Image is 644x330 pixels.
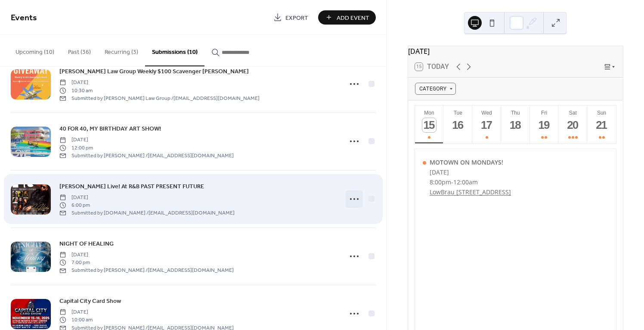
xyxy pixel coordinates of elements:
[59,79,260,87] span: [DATE]
[145,35,204,66] button: Submissions (10)
[430,178,451,186] span: 8:00pm
[59,125,161,134] span: 40 FOR 40, MY BIRTHDAY ART SHOW!
[59,87,260,94] span: 10:30 am
[318,10,376,25] button: Add Event
[59,124,161,134] a: 40 FOR 40, MY BIRTHDAY ART SHOW!
[59,136,234,144] span: [DATE]
[337,13,369,22] span: Add Event
[267,10,315,25] a: Export
[59,316,234,324] span: 10:00 am
[475,110,498,116] div: Wed
[451,178,453,186] span: -
[408,46,623,56] div: [DATE]
[533,110,556,116] div: Fri
[59,267,234,274] span: Submitted by [PERSON_NAME] / [EMAIL_ADDRESS][DOMAIN_NAME]
[501,106,530,143] button: Thu18
[530,106,559,143] button: Fri19
[285,13,308,22] span: Export
[98,35,145,65] button: Recurring (3)
[59,251,234,258] span: [DATE]
[59,259,234,267] span: 7:00 pm
[430,188,511,196] a: LowBrau [STREET_ADDRESS]
[9,35,61,65] button: Upcoming (10)
[422,118,437,132] div: 15
[430,158,511,166] div: MOTOWN ON MONDAYS!
[415,106,444,143] button: Mon15
[558,106,587,143] button: Sat20
[59,193,235,201] span: [DATE]
[61,35,98,65] button: Past (36)
[59,144,234,152] span: 12:00 pm
[508,118,523,132] div: 18
[59,296,121,305] span: Capital City Card Show
[59,182,204,191] span: [PERSON_NAME] Live! At R&B PAST PRESENT FUTURE
[504,110,527,116] div: Thu
[453,178,478,186] span: 12:00am
[566,118,580,132] div: 20
[59,209,235,217] span: Submitted by [DOMAIN_NAME] / [EMAIL_ADDRESS][DOMAIN_NAME]
[594,118,609,132] div: 21
[59,296,121,306] a: Capital City Card Show
[59,67,249,76] span: [PERSON_NAME] Law Group Weekly $100 Scavenger [PERSON_NAME]
[443,106,472,143] button: Tue16
[59,239,114,249] a: NIGHT OF HEALING
[537,118,551,132] div: 19
[587,106,616,143] button: Sun21
[59,308,234,316] span: [DATE]
[430,168,511,176] div: [DATE]
[446,110,470,116] div: Tue
[59,181,204,191] a: [PERSON_NAME] Live! At R&B PAST PRESENT FUTURE
[418,110,441,116] div: Mon
[59,152,234,160] span: Submitted by [PERSON_NAME] / [EMAIL_ADDRESS][DOMAIN_NAME]
[59,239,114,248] span: NIGHT OF HEALING
[59,95,260,103] span: Submitted by [PERSON_NAME] Law Group / [EMAIL_ADDRESS][DOMAIN_NAME]
[561,110,585,116] div: Sat
[59,66,249,76] a: [PERSON_NAME] Law Group Weekly $100 Scavenger [PERSON_NAME]
[472,106,501,143] button: Wed17
[451,118,465,132] div: 16
[11,9,37,26] span: Events
[590,110,613,116] div: Sun
[59,201,235,209] span: 6:00 pm
[480,118,494,132] div: 17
